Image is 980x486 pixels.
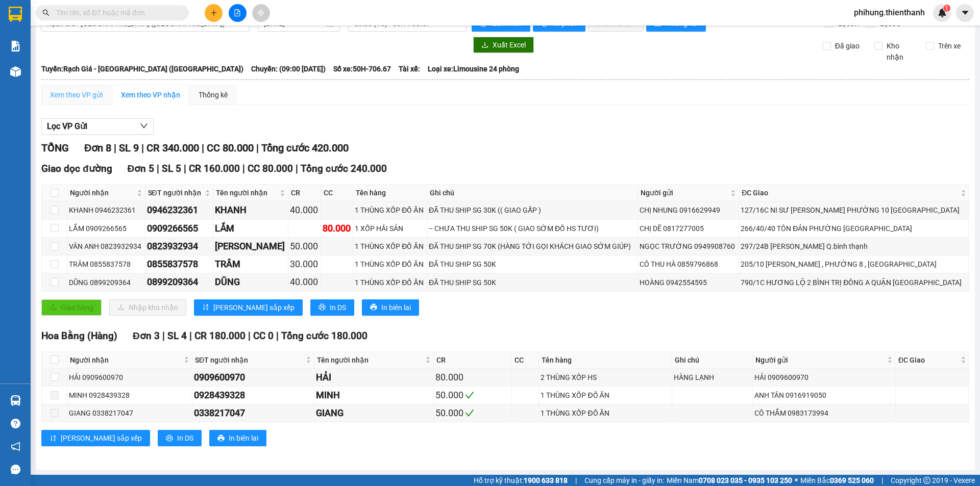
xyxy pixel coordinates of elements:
[207,142,254,154] span: CC 80.000
[41,65,243,73] b: Tuyến: Rạch Giá - [GEOGRAPHIC_DATA] ([GEOGRAPHIC_DATA])
[41,299,102,316] button: uploadGiao hàng
[11,465,20,474] span: message
[883,40,918,63] span: Kho nhận
[742,187,959,198] span: ĐC Giao
[318,303,326,312] span: printer
[69,390,190,401] div: MINH 0928439328
[140,122,148,130] span: down
[330,302,346,313] span: In DS
[938,8,947,17] img: icon-new-feature
[215,257,286,271] div: TRÂM
[428,63,519,74] span: Loại xe: Limousine 24 phòng
[215,239,286,253] div: [PERSON_NAME]
[50,89,103,100] div: Xem theo VP gửi
[194,330,246,342] span: CR 180.000
[128,163,155,174] span: Đơn 5
[242,163,245,174] span: |
[674,372,751,383] div: HÀNG LẠNH
[301,163,387,174] span: Tổng cước 240.000
[755,354,885,366] span: Người gửi
[353,185,427,201] th: Tên hàng
[162,163,181,174] span: SL 5
[192,369,315,387] td: 0909600970
[213,302,295,313] span: [PERSON_NAME] sắp xếp
[316,388,432,402] div: MINH
[317,354,423,366] span: Tên người nhận
[41,330,117,342] span: Hoa Bằng (Hàng)
[145,201,213,219] td: 0946232361
[672,352,753,369] th: Ghi chú
[640,241,738,252] div: NGỌC TRƯỜNG 0949908760
[290,257,318,271] div: 30.000
[145,220,213,238] td: 0909266565
[290,275,318,289] div: 40.000
[215,275,286,289] div: DŨNG
[141,142,144,154] span: |
[234,9,241,16] span: file-add
[290,203,318,217] div: 40.000
[147,239,211,253] div: 0823932934
[10,66,21,77] img: warehouse-icon
[217,434,225,443] span: printer
[314,404,434,422] td: GIANG
[213,220,288,238] td: LẮM
[213,273,288,291] td: DŨNG
[147,221,211,236] div: 0909266565
[11,442,20,451] span: notification
[314,369,434,387] td: HẢI
[192,404,315,422] td: 0338217047
[69,372,190,383] div: HẢI 0909600970
[288,185,321,201] th: CR
[261,142,349,154] span: Tổng cước 420.000
[323,221,351,236] div: 80.000
[145,273,213,291] td: 0899209364
[355,241,425,252] div: 1 THÙNG XỐP ĐỒ ĂN
[741,277,967,288] div: 790/1C HƯƠNG LỘ 2 BÌNH TRỊ ĐÔNG A QUẬN [GEOGRAPHIC_DATA]
[370,303,377,312] span: printer
[435,370,510,385] div: 80.000
[429,259,636,270] div: ĐÃ THU SHIP SG 50K
[70,354,182,366] span: Người nhận
[157,163,159,174] span: |
[584,475,664,486] span: Cung cấp máy in - giấy in:
[121,89,180,100] div: Xem theo VP nhận
[640,259,738,270] div: CÔ THU HÀ 0859796868
[145,238,213,255] td: 0823932934
[147,203,211,217] div: 0946232361
[158,430,202,446] button: printerIn DS
[355,259,425,270] div: 1 THÙNG XỐP ĐỒ ĂN
[194,388,313,402] div: 0928439328
[281,330,367,342] span: Tổng cước 180.000
[754,407,894,419] div: CÔ THẮM 0983173994
[41,142,69,154] span: TỔNG
[956,4,974,22] button: caret-down
[229,4,247,22] button: file-add
[741,223,967,234] div: 266/40/40 TÔN ĐẢN PHƯỜNG [GEOGRAPHIC_DATA]
[830,476,874,484] strong: 0369 525 060
[41,163,112,174] span: Giao dọc đường
[114,142,116,154] span: |
[754,372,894,383] div: HẢI 0909600970
[923,477,930,484] span: copyright
[355,204,425,216] div: 1 THÙNG XỐP ĐỒ ĂN
[434,352,512,369] th: CR
[800,475,874,486] span: Miền Bắc
[435,406,510,420] div: 50.000
[427,185,638,201] th: Ghi chú
[69,277,143,288] div: DŨNG 0899209364
[362,299,419,316] button: printerIn biên lai
[795,478,798,482] span: ⚪️
[640,223,738,234] div: CHỊ DẼ 0817277005
[69,407,190,419] div: GIANG 0338217047
[47,120,87,133] span: Lọc VP Gửi
[741,259,967,270] div: 205/10 [PERSON_NAME] , PHƯỜNG 8 , [GEOGRAPHIC_DATA]
[831,40,864,52] span: Đã giao
[213,201,288,219] td: KHANH
[512,352,539,369] th: CC
[195,354,304,366] span: SĐT người nhận
[84,142,111,154] span: Đơn 8
[641,187,729,198] span: Người gửi
[429,204,636,216] div: ĐÃ THU SHIP SG 30K (( GIAO GẤP )
[119,142,139,154] span: SL 9
[209,430,266,446] button: printerIn biên lai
